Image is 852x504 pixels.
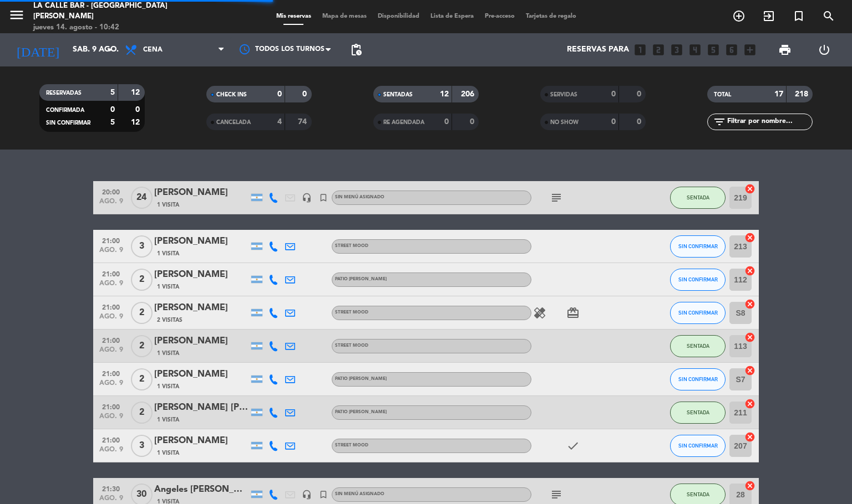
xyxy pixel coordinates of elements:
strong: 218 [795,90,810,98]
span: ago. 9 [97,446,125,459]
i: looks_3 [670,43,684,57]
i: headset_mic [302,193,312,203]
i: menu [8,7,25,23]
div: [PERSON_NAME] [154,334,248,348]
i: looks_two [651,43,666,57]
div: [PERSON_NAME] [154,268,248,282]
strong: 0 [277,90,282,98]
span: SENTADA [687,409,709,415]
button: SIN CONFIRMAR [670,302,726,324]
input: Filtrar por nombre... [726,116,812,128]
i: power_settings_new [818,43,831,56]
span: 1 Visita [157,249,179,258]
i: turned_in_not [318,490,328,500]
div: [PERSON_NAME] [154,234,248,249]
span: 20:00 [97,185,125,198]
i: looks_6 [724,43,739,57]
span: STREET MOOD [335,244,368,248]
span: CONFIRMADA [46,107,84,113]
span: ago. 9 [97,280,125,292]
strong: 12 [131,89,142,96]
span: SERVIDAS [550,92,577,97]
i: check [566,439,580,452]
span: 24 [131,187,153,209]
i: cancel [744,365,755,376]
i: cancel [744,431,755,443]
button: SIN CONFIRMAR [670,235,726,258]
strong: 0 [110,106,115,114]
button: SIN CONFIRMAR [670,435,726,457]
span: TOTAL [714,92,731,97]
div: LOG OUT [804,33,844,66]
span: 21:00 [97,333,125,346]
span: 3 [131,235,153,258]
i: add_box [743,43,757,57]
button: SIN CONFIRMAR [670,368,726,390]
span: STREET MOOD [335,443,368,448]
span: Lista de Espera [425,13,479,19]
span: PATIO [PERSON_NAME] [335,377,387,381]
strong: 206 [461,90,476,98]
strong: 0 [444,118,449,126]
i: [DATE] [8,38,67,62]
span: Tarjetas de regalo [520,13,582,19]
span: 2 [131,335,153,357]
span: 1 Visita [157,415,179,424]
span: 21:30 [97,482,125,495]
strong: 0 [611,90,616,98]
strong: 74 [298,118,309,126]
strong: 0 [637,90,643,98]
span: 21:00 [97,267,125,280]
div: [PERSON_NAME] [154,367,248,382]
button: SENTADA [670,335,726,357]
span: CANCELADA [216,120,251,125]
span: SENTADA [687,194,709,200]
span: Cena [143,46,163,54]
strong: 12 [131,119,142,126]
span: Mapa de mesas [317,13,372,19]
div: [PERSON_NAME] [PERSON_NAME] [154,400,248,415]
span: PATIO [PERSON_NAME] [335,277,387,281]
button: SENTADA [670,402,726,424]
strong: 0 [637,118,643,126]
i: cancel [744,398,755,409]
span: ago. 9 [97,246,125,259]
i: exit_to_app [762,9,775,23]
i: search [822,9,835,23]
i: arrow_drop_down [103,43,116,56]
strong: 5 [110,119,115,126]
span: 2 [131,269,153,291]
i: cancel [744,299,755,310]
span: SENTADA [687,491,709,497]
i: card_giftcard [566,306,580,320]
div: jueves 14. agosto - 10:42 [33,22,205,33]
div: [PERSON_NAME] [154,186,248,200]
div: [PERSON_NAME] [154,434,248,448]
span: SIN CONFIRMAR [678,376,718,382]
strong: 12 [440,90,449,98]
span: Pre-acceso [479,13,520,19]
span: SIN CONFIRMAR [46,120,90,126]
i: looks_5 [706,43,721,57]
div: La Calle Bar - [GEOGRAPHIC_DATA][PERSON_NAME] [33,1,205,22]
span: CHECK INS [216,92,247,97]
i: healing [533,306,546,320]
span: 1 Visita [157,449,179,457]
button: menu [8,7,25,27]
span: ago. 9 [97,413,125,425]
span: ago. 9 [97,313,125,326]
span: 21:00 [97,400,125,413]
span: RE AGENDADA [383,120,424,125]
span: 2 [131,302,153,324]
i: cancel [744,265,755,276]
i: cancel [744,232,755,243]
span: Mis reservas [271,13,317,19]
span: 1 Visita [157,349,179,358]
span: SENTADA [687,343,709,349]
span: SIN CONFIRMAR [678,276,718,282]
i: cancel [744,332,755,343]
strong: 0 [611,118,616,126]
span: RESERVADAS [46,90,82,96]
strong: 17 [774,90,783,98]
i: filter_list [713,115,726,128]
